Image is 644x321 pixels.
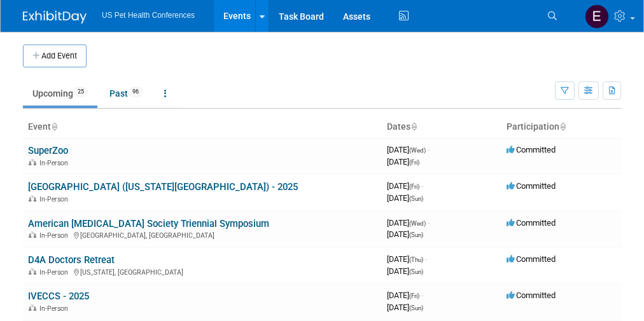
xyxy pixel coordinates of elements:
span: - [428,145,430,154]
span: (Fri) [409,159,419,166]
img: Erika Plata [585,4,609,29]
a: Sort by Participation Type [559,121,566,132]
span: (Fri) [409,292,419,299]
span: - [421,290,423,300]
img: In-Person Event [29,159,36,165]
a: Sort by Start Date [410,121,417,132]
span: (Sun) [409,268,423,275]
span: [DATE] [387,254,427,264]
span: (Sun) [409,231,423,238]
span: [DATE] [387,157,419,167]
span: - [421,181,423,191]
div: [US_STATE], [GEOGRAPHIC_DATA] [28,266,377,277]
span: (Sun) [409,195,423,202]
span: In-Person [39,268,72,277]
span: (Wed) [409,147,426,154]
span: (Sun) [409,304,423,311]
span: Committed [507,181,556,191]
span: In-Person [39,159,72,167]
img: In-Person Event [29,268,36,275]
th: Participation [501,116,621,138]
span: In-Person [39,304,72,313]
span: (Fri) [409,183,419,190]
span: (Thu) [409,256,423,263]
a: SuperZoo [28,145,68,156]
a: D4A Doctors Retreat [28,254,115,266]
a: [GEOGRAPHIC_DATA] ([US_STATE][GEOGRAPHIC_DATA]) - 2025 [28,181,298,193]
a: IVECCS - 2025 [28,290,89,302]
span: [DATE] [387,229,423,239]
span: [DATE] [387,266,423,276]
button: Add Event [23,44,87,67]
span: [DATE] [387,193,423,203]
span: In-Person [39,231,72,240]
th: Dates [382,116,501,138]
span: 25 [74,87,88,97]
span: - [428,218,430,228]
span: Committed [507,218,556,228]
span: [DATE] [387,181,423,191]
a: Sort by Event Name [51,121,57,132]
span: Committed [507,290,556,300]
span: [DATE] [387,145,430,154]
span: [DATE] [387,218,430,228]
img: In-Person Event [29,195,36,201]
span: [DATE] [387,290,423,300]
span: [DATE] [387,303,423,312]
th: Event [23,116,382,138]
span: US Pet Health Conferences [102,11,195,20]
img: In-Person Event [29,231,36,238]
a: Upcoming25 [23,81,97,106]
a: Past96 [100,81,152,106]
img: In-Person Event [29,304,36,311]
span: 96 [129,87,143,97]
span: Committed [507,145,556,154]
a: American [MEDICAL_DATA] Society Triennial Symposium [28,218,269,229]
span: In-Person [39,195,72,203]
span: - [425,254,427,264]
span: (Wed) [409,220,426,227]
div: [GEOGRAPHIC_DATA], [GEOGRAPHIC_DATA] [28,229,377,240]
span: Committed [507,254,556,264]
img: ExhibitDay [23,11,87,24]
